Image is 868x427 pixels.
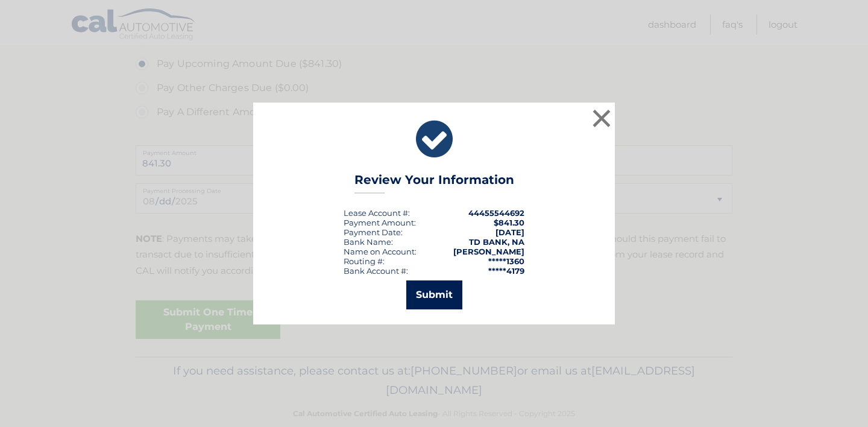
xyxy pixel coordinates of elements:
strong: TD BANK, NA [469,237,524,247]
div: Payment Amount: [344,218,416,227]
button: Submit [406,280,462,309]
span: $841.30 [494,218,524,227]
div: : [344,227,403,237]
span: [DATE] [495,227,524,237]
div: Lease Account #: [344,208,410,218]
div: Name on Account: [344,247,417,256]
h3: Review Your Information [354,172,514,194]
span: Payment Date [344,227,401,237]
strong: [PERSON_NAME] [453,247,524,256]
div: Bank Account #: [344,266,408,276]
strong: 44455544692 [468,208,524,218]
div: Bank Name: [344,237,393,247]
div: Routing #: [344,256,385,266]
button: × [590,106,614,130]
